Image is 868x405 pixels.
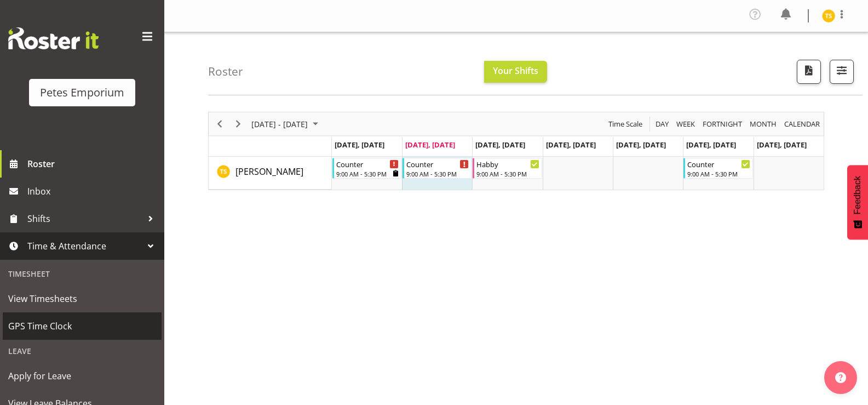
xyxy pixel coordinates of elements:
span: [DATE], [DATE] [546,140,596,150]
button: Previous [212,117,227,131]
a: [PERSON_NAME] [235,165,303,178]
button: September 01 - 07, 2025 [250,117,323,131]
div: Petes Emporium [40,84,124,101]
span: Your Shifts [493,65,538,77]
span: Month [749,117,778,131]
span: Week [675,117,696,131]
a: View Timesheets [3,285,162,312]
span: Roster [27,156,159,172]
div: Leave [3,340,162,362]
span: [DATE], [DATE] [475,140,525,150]
button: Your Shifts [484,61,547,83]
button: Timeline Day [654,117,671,131]
span: [DATE], [DATE] [405,140,455,150]
div: Habby [476,158,539,169]
button: Timeline Week [675,117,697,131]
div: Counter [406,158,469,169]
div: 9:00 AM - 5:30 PM [336,169,399,178]
td: Tamara Straker resource [209,157,332,190]
div: 9:00 AM - 5:30 PM [406,169,469,178]
span: Inbox [27,183,159,199]
div: Previous [210,112,229,135]
div: Counter [336,158,399,169]
a: GPS Time Clock [3,312,162,340]
button: Download a PDF of the roster according to the set date range. [797,60,821,84]
span: Day [654,117,670,131]
div: Timesheet [3,263,162,285]
img: Rosterit website logo [8,27,99,49]
span: Time Scale [607,117,643,131]
span: Feedback [853,176,863,214]
div: Timeline Week of September 2, 2025 [208,112,824,190]
div: Tamara Straker"s event - Habby Begin From Wednesday, September 3, 2025 at 9:00:00 AM GMT+12:00 En... [473,158,542,179]
table: Timeline Week of September 2, 2025 [332,157,824,190]
button: Month [783,117,822,131]
span: calendar [783,117,821,131]
span: [DATE], [DATE] [686,140,736,150]
div: Tamara Straker"s event - Counter Begin From Saturday, September 6, 2025 at 9:00:00 AM GMT+12:00 E... [683,158,752,179]
div: 9:00 AM - 5:30 PM [687,169,750,178]
button: Timeline Month [748,117,779,131]
div: Next [229,112,248,135]
span: Shifts [27,210,142,227]
div: Tamara Straker"s event - Counter Begin From Monday, September 1, 2025 at 9:00:00 AM GMT+12:00 End... [332,158,401,179]
div: Counter [687,158,750,169]
button: Feedback - Show survey [847,165,868,239]
span: View Timesheets [8,290,156,307]
span: [PERSON_NAME] [235,166,303,178]
button: Time Scale [607,117,645,131]
button: Fortnight [701,117,744,131]
a: Apply for Leave [3,362,162,390]
span: Fortnight [702,117,743,131]
span: [DATE], [DATE] [335,140,384,150]
img: help-xxl-2.png [835,372,846,383]
span: [DATE] - [DATE] [250,117,309,131]
h4: Roster [208,65,243,78]
span: [DATE], [DATE] [757,140,807,150]
button: Filter Shifts [830,60,854,84]
div: Tamara Straker"s event - Counter Begin From Tuesday, September 2, 2025 at 9:00:00 AM GMT+12:00 En... [403,158,472,179]
img: tamara-straker11292.jpg [822,9,835,22]
div: 9:00 AM - 5:30 PM [476,169,539,178]
button: Next [231,117,246,131]
span: Apply for Leave [8,368,156,384]
span: [DATE], [DATE] [616,140,666,150]
span: GPS Time Clock [8,318,156,334]
span: Time & Attendance [27,238,142,254]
